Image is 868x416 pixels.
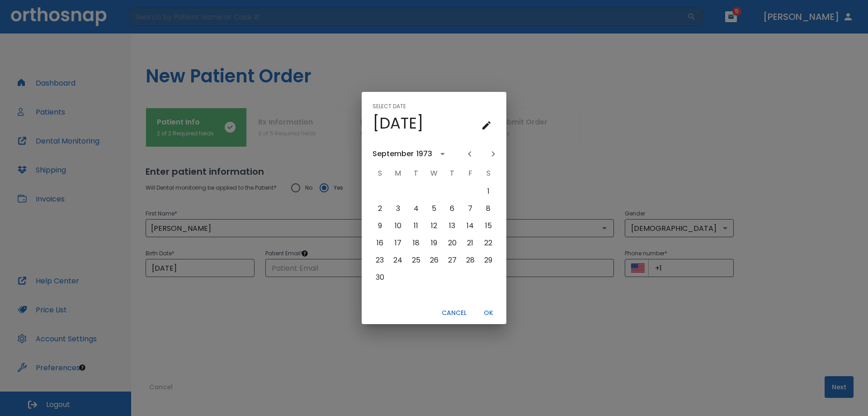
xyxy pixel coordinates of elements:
button: Sep 4, 1973 [408,201,424,217]
button: Sep 29, 1973 [480,252,496,268]
button: Sep 20, 1973 [444,235,460,251]
h4: [DATE] [373,114,424,133]
span: M [390,164,406,182]
button: Sep 18, 1973 [408,235,424,251]
button: Sep 8, 1973 [480,201,496,217]
button: Sep 9, 1973 [372,218,388,234]
button: Sep 13, 1973 [444,218,460,234]
button: Sep 15, 1973 [480,218,496,234]
button: Sep 21, 1973 [462,235,478,251]
button: calendar view is open, switch to year view [435,146,450,162]
button: Sep 2, 1973 [372,201,388,217]
button: Sep 10, 1973 [390,218,406,234]
span: T [444,164,460,182]
button: Sep 11, 1973 [408,218,424,234]
button: Sep 16, 1973 [372,235,388,251]
button: Sep 5, 1973 [426,201,442,217]
span: T [408,164,424,182]
span: F [462,164,478,182]
span: W [426,164,442,182]
button: Cancel [438,306,470,320]
button: Next month [486,146,501,162]
button: Sep 3, 1973 [390,201,406,217]
span: S [372,164,388,182]
button: Sep 22, 1973 [480,235,496,251]
button: Sep 25, 1973 [408,252,424,268]
div: 1973 [416,148,432,159]
button: Sep 24, 1973 [390,252,406,268]
button: Sep 19, 1973 [426,235,442,251]
button: Sep 27, 1973 [444,252,460,268]
button: Previous month [462,146,477,162]
button: Sep 12, 1973 [426,218,442,234]
span: S [480,164,496,182]
button: Sep 23, 1973 [372,252,388,268]
button: Sep 26, 1973 [426,252,442,268]
div: September [373,148,414,159]
button: Sep 17, 1973 [390,235,406,251]
button: Sep 7, 1973 [462,201,478,217]
button: Sep 30, 1973 [372,269,388,286]
button: Sep 28, 1973 [462,252,478,268]
button: Sep 14, 1973 [462,218,478,234]
button: Sep 6, 1973 [444,201,460,217]
span: Select date [373,99,406,114]
button: calendar view is open, go to text input view [477,116,495,134]
button: OK [474,306,503,320]
button: Sep 1, 1973 [480,183,496,200]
